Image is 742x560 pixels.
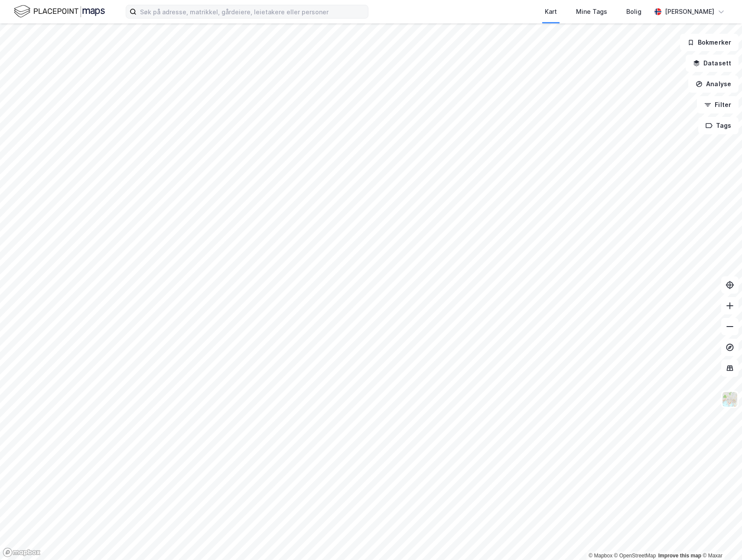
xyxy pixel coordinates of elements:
[665,6,714,17] div: [PERSON_NAME]
[699,518,742,560] iframe: Chat Widget
[576,6,607,17] div: Mine Tags
[699,518,742,560] div: Kontrollprogram for chat
[626,6,641,17] div: Bolig
[137,5,368,18] input: Søk på adresse, matrikkel, gårdeiere, leietakere eller personer
[14,4,105,19] img: logo.f888ab2527a4732fd821a326f86c7f29.svg
[545,6,557,17] div: Kart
